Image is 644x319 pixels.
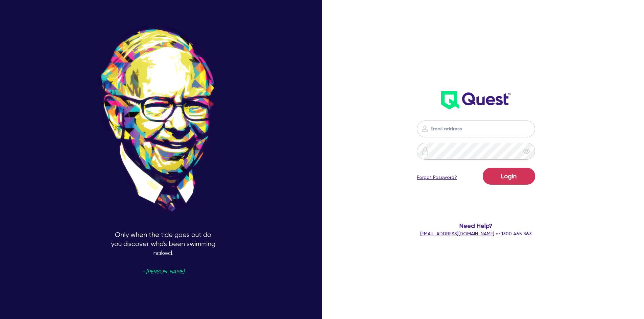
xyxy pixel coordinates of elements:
span: Need Help? [390,221,563,230]
span: - [PERSON_NAME] [142,269,184,274]
span: eye [523,148,530,155]
img: icon-password [421,147,429,155]
a: Forgot Password? [417,174,457,181]
img: icon-password [421,125,429,133]
span: or 1300 465 363 [420,231,532,236]
button: Login [483,168,535,185]
input: Email address [417,121,535,137]
a: [EMAIL_ADDRESS][DOMAIN_NAME] [420,231,494,236]
img: wH2k97JdezQIQAAAABJRU5ErkJggg== [441,91,510,109]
